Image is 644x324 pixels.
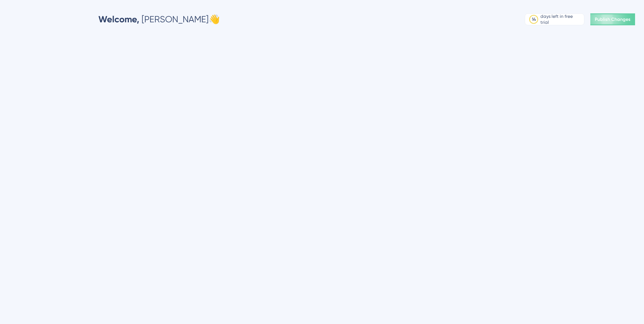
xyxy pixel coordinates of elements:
[98,13,220,25] div: [PERSON_NAME] 👋
[540,13,582,25] div: days left in free trial
[98,14,139,25] span: Welcome,
[532,16,536,22] div: 14
[590,13,635,25] button: Publish Changes
[595,16,631,22] span: Publish Changes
